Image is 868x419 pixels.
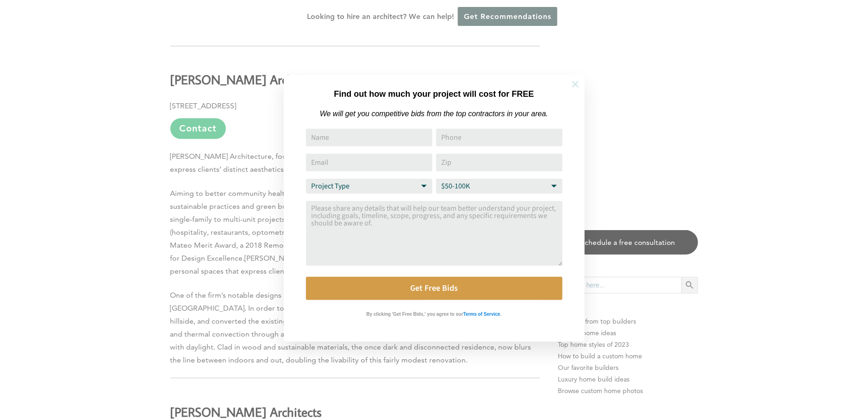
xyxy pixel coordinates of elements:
[559,68,592,100] button: Close
[306,277,562,300] button: Get Free Bids
[463,309,500,317] a: Terms of Service
[306,179,432,194] select: Project Type
[436,154,562,171] input: Zip
[500,312,502,317] strong: .
[367,312,463,317] strong: By clicking 'Get Free Bids,' you agree to our
[306,129,432,146] input: Name
[306,201,562,266] textarea: Comment or Message
[320,110,548,118] em: We will get you competitive bids from the top contractors in your area.
[334,89,534,99] strong: Find out how much your project will cost for FREE
[436,179,562,194] select: Budget Range
[306,154,432,171] input: Email Address
[436,129,562,146] input: Phone
[463,312,500,317] strong: Terms of Service
[690,352,857,408] iframe: Drift Widget Chat Controller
